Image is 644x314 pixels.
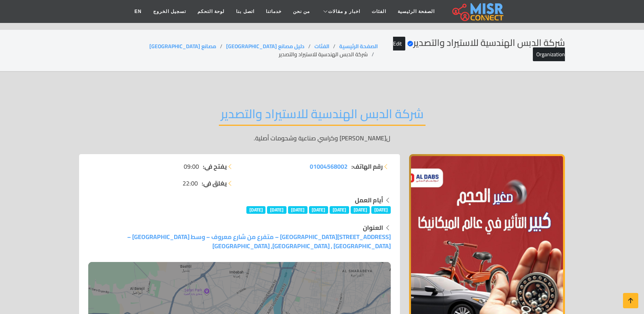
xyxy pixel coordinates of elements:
a: لوحة التحكم [192,4,230,19]
a: اتصل بنا [230,4,260,19]
a: الصفحة الرئيسية [339,41,378,51]
strong: يغلق في: [202,179,227,188]
a: Edit Organization [393,37,565,62]
h2: شركة الدبس الهندسية للاستيراد والتصدير [378,37,565,60]
span: [DATE] [288,206,307,214]
h2: شركة الدبس الهندسية للاستيراد والتصدير [219,106,426,126]
a: من نحن [287,4,316,19]
a: 01004568002 [310,162,348,171]
span: 09:00 [184,162,199,171]
span: [DATE] [371,206,391,214]
span: 01004568002 [310,161,348,172]
span: [DATE] [330,206,349,214]
a: تسجيل الخروج [147,4,192,19]
img: main.misr_connect [452,2,503,21]
a: دليل مصانع [GEOGRAPHIC_DATA] [226,41,304,51]
strong: رقم الهاتف: [351,162,383,171]
a: خدماتنا [260,4,287,19]
strong: أيام العمل [355,194,383,206]
span: [DATE] [267,206,286,214]
li: شركة الدبس الهندسية للاستيراد والتصدير [279,50,378,59]
span: [DATE] [246,206,266,214]
strong: يفتح في: [203,162,227,171]
a: الصفحة الرئيسية [392,4,440,19]
span: [DATE] [309,206,328,214]
a: الفئات [314,41,329,51]
a: الفئات [366,4,392,19]
a: مصانع [GEOGRAPHIC_DATA] [149,41,216,51]
a: EN [129,4,147,19]
p: ل[PERSON_NAME] وكراسي صناعية وشحومات أصلية. [79,133,565,143]
span: [DATE] [351,206,370,214]
span: اخبار و مقالات [328,8,360,15]
svg: Verified account [407,41,413,47]
a: اخبار و مقالات [316,4,366,19]
strong: العنوان [363,222,383,233]
span: 22:00 [183,179,198,188]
